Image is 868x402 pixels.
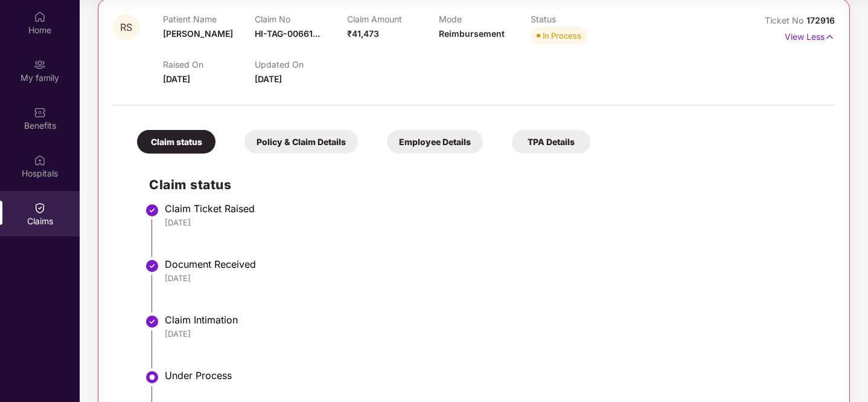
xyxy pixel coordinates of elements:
[145,314,159,329] img: svg+xml;base64,PHN2ZyBpZD0iU3RlcC1Eb25lLTMyeDMyIiB4bWxucz0iaHR0cDovL3d3dy53My5vcmcvMjAwMC9zdmciIH...
[137,130,215,154] div: Claim status
[255,74,282,84] span: [DATE]
[785,27,835,44] p: View Less
[163,74,190,84] span: [DATE]
[145,203,159,218] img: svg+xml;base64,PHN2ZyBpZD0iU3RlcC1Eb25lLTMyeDMyIiB4bWxucz0iaHR0cDovL3d3dy53My5vcmcvMjAwMC9zdmciIH...
[765,15,806,25] span: Ticket No
[543,30,581,42] div: In Process
[255,59,346,70] p: Updated On
[34,11,46,23] img: svg+xml;base64,PHN2ZyBpZD0iSG9tZSIgeG1sbnM9Imh0dHA6Ly93d3cudzMub3JnLzIwMDAvc3ZnIiB3aWR0aD0iMjAiIG...
[165,369,823,381] div: Under Process
[34,106,46,118] img: svg+xml;base64,PHN2ZyBpZD0iQmVuZWZpdHMiIHhtbG5zPSJodHRwOi8vd3d3LnczLm9yZy8yMDAwL3N2ZyIgd2lkdGg9Ij...
[347,14,439,24] p: Claim Amount
[34,202,46,214] img: svg+xml;base64,PHN2ZyBpZD0iQ2xhaW0iIHhtbG5zPSJodHRwOi8vd3d3LnczLm9yZy8yMDAwL3N2ZyIgd2lkdGg9IjIwIi...
[825,30,835,44] img: svg+xml;base64,PHN2ZyB4bWxucz0iaHR0cDovL3d3dy53My5vcmcvMjAwMC9zdmciIHdpZHRoPSIxNyIgaGVpZ2h0PSIxNy...
[163,28,233,39] span: [PERSON_NAME]
[165,314,823,326] div: Claim Intimation
[439,28,505,39] span: Reimbursement
[439,14,531,24] p: Mode
[34,59,46,71] img: svg+xml;base64,PHN2ZyB3aWR0aD0iMjAiIGhlaWdodD0iMjAiIHZpZXdCb3g9IjAgMCAyMCAyMCIgZmlsbD0ibm9uZSIgeG...
[120,22,132,33] span: RS
[512,130,590,154] div: TPA Details
[531,14,622,24] p: Status
[165,258,823,270] div: Document Received
[163,59,255,70] p: Raised On
[255,14,346,24] p: Claim No
[145,370,159,384] img: svg+xml;base64,PHN2ZyBpZD0iU3RlcC1BY3RpdmUtMzJ4MzIiIHhtbG5zPSJodHRwOi8vd3d3LnczLm9yZy8yMDAwL3N2Zy...
[255,28,320,39] span: HI-TAG-00661...
[165,273,823,284] div: [DATE]
[387,130,483,154] div: Employee Details
[145,259,159,273] img: svg+xml;base64,PHN2ZyBpZD0iU3RlcC1Eb25lLTMyeDMyIiB4bWxucz0iaHR0cDovL3d3dy53My5vcmcvMjAwMC9zdmciIH...
[244,130,358,154] div: Policy & Claim Details
[34,154,46,166] img: svg+xml;base64,PHN2ZyBpZD0iSG9zcGl0YWxzIiB4bWxucz0iaHR0cDovL3d3dy53My5vcmcvMjAwMC9zdmciIHdpZHRoPS...
[163,14,255,24] p: Patient Name
[806,15,835,25] span: 172916
[165,203,823,215] div: Claim Ticket Raised
[165,217,823,228] div: [DATE]
[347,28,379,39] span: ₹41,473
[165,328,823,339] div: [DATE]
[149,175,823,195] h2: Claim status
